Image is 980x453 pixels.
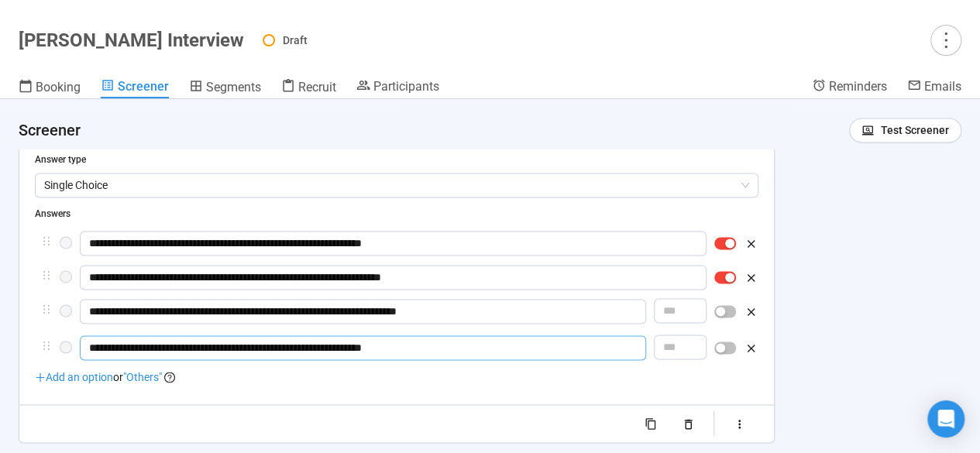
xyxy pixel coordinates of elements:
[35,231,758,256] div: holder
[829,79,887,94] span: Reminders
[123,371,162,383] span: "Others"
[206,80,261,94] span: Segments
[35,265,758,290] div: holder
[881,122,949,139] span: Test Screener
[298,80,336,94] span: Recruit
[164,372,175,383] span: question-circle
[935,29,956,50] span: more
[35,371,113,383] span: Add an option
[36,80,81,94] span: Booking
[41,269,52,280] span: holder
[907,78,961,97] a: Emails
[101,78,169,98] a: Screener
[35,153,758,167] div: Answer type
[35,372,46,383] span: plus
[356,78,439,97] a: Participants
[19,119,837,141] h4: Screener
[35,299,758,326] div: holder
[44,173,749,197] span: Single Choice
[924,79,961,94] span: Emails
[41,235,52,246] span: holder
[189,78,261,98] a: Segments
[19,78,81,98] a: Booking
[113,371,123,383] span: or
[849,118,961,142] button: Test Screener
[35,207,758,221] div: Answers
[35,335,758,362] div: holder
[283,34,308,46] span: Draft
[930,25,961,56] button: more
[812,78,887,97] a: Reminders
[19,29,244,51] h1: [PERSON_NAME] Interview
[373,79,439,94] span: Participants
[118,79,169,94] span: Screener
[281,78,336,98] a: Recruit
[41,304,52,314] span: holder
[41,340,52,351] span: holder
[927,400,965,438] div: Open Intercom Messenger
